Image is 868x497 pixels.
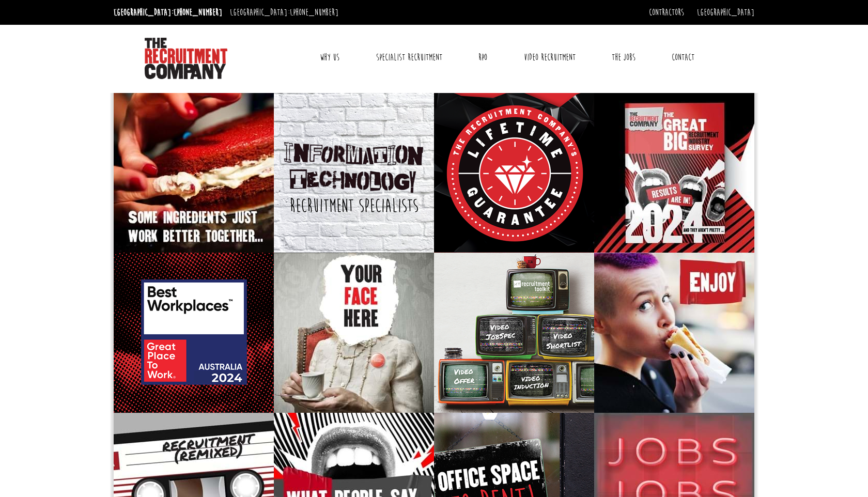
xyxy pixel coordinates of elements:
[471,44,495,70] a: RPO
[227,4,341,21] li: [GEOGRAPHIC_DATA]:
[290,7,338,18] a: [PHONE_NUMBER]
[697,7,754,18] a: [GEOGRAPHIC_DATA]
[664,44,702,70] a: Contact
[604,44,643,70] a: The Jobs
[516,44,583,70] a: Video Recruitment
[145,38,227,79] img: The Recruitment Company
[368,44,450,70] a: Specialist Recruitment
[312,44,347,70] a: Why Us
[174,7,222,18] a: [PHONE_NUMBER]
[111,4,225,21] li: [GEOGRAPHIC_DATA]:
[649,7,684,18] a: Contractors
